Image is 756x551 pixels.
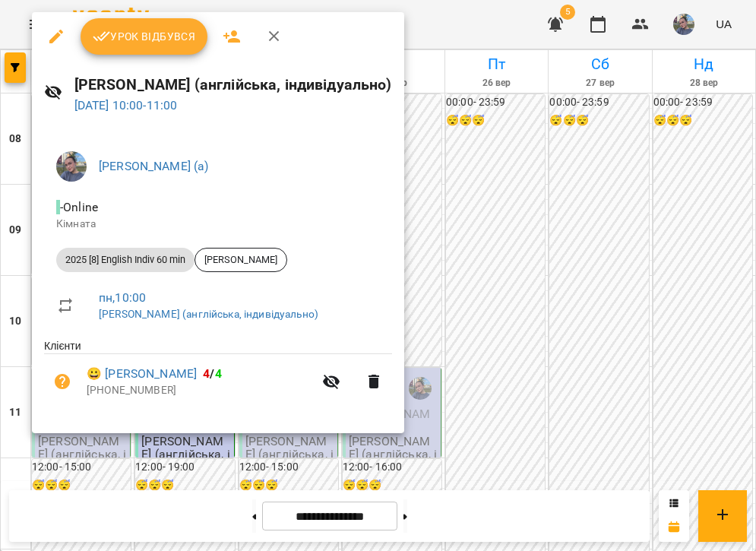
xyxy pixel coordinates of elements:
p: [PHONE_NUMBER] [87,383,313,398]
b: / [203,366,221,381]
a: [PERSON_NAME] (англійська, індивідуально) [99,308,318,320]
div: [PERSON_NAME] [195,248,287,272]
span: Урок відбувся [93,27,196,46]
p: Кімната [56,217,380,232]
a: [DATE] 10:00-11:00 [74,98,178,112]
button: Урок відбувся [81,18,208,55]
a: [PERSON_NAME] (а) [99,159,209,173]
span: - Online [56,200,101,214]
span: 4 [215,366,222,381]
span: 2025 [8] English Indiv 60 min [56,253,195,267]
ul: Клієнти [44,338,392,414]
a: пн , 10:00 [99,290,146,305]
button: Візит ще не сплачено. Додати оплату? [44,363,81,400]
span: 4 [203,366,210,381]
img: 12e81ef5014e817b1a9089eb975a08d3.jpeg [56,151,87,182]
a: 😀 [PERSON_NAME] [87,365,197,383]
h6: [PERSON_NAME] (англійська, індивідуально) [74,73,392,97]
span: [PERSON_NAME] [195,253,286,267]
